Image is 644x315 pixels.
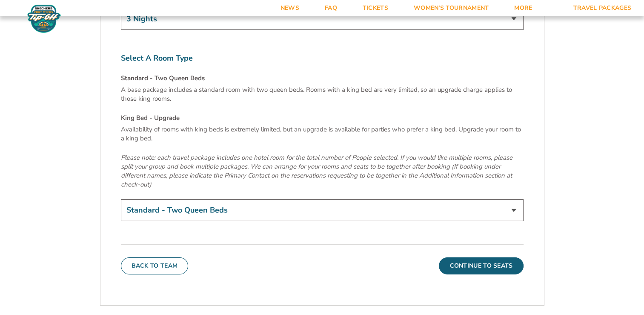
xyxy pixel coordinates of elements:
[121,53,524,64] label: Select A Room Type
[121,74,524,83] h4: Standard - Two Queen Beds
[121,153,512,189] em: Please note: each travel package includes one hotel room for the total number of People selected....
[121,125,524,143] p: Availability of rooms with king beds is extremely limited, but an upgrade is available for partie...
[121,114,524,122] h4: King Bed - Upgrade
[121,257,189,274] button: Back To Team
[439,257,523,274] button: Continue To Seats
[26,4,63,33] img: Fort Myers Tip-Off
[121,85,524,103] p: A base package includes a standard room with two queen beds. Rooms with a king bed are very limit...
